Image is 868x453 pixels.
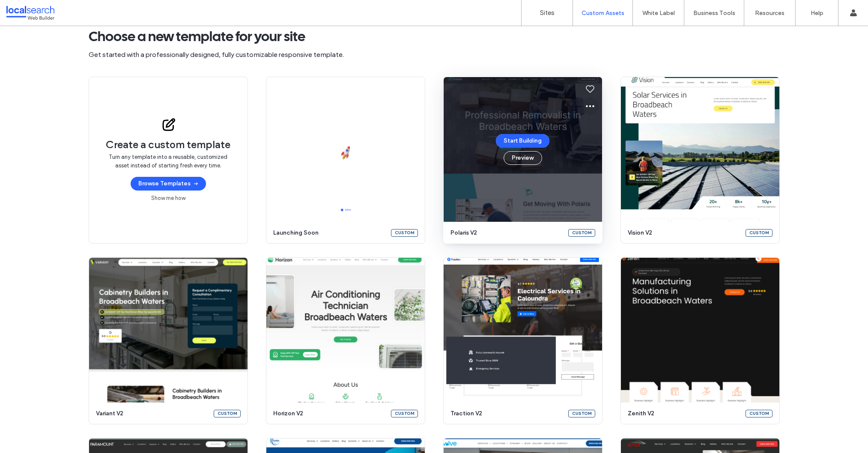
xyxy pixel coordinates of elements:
[540,9,555,17] label: Sites
[746,410,773,417] div: Custom
[89,50,780,60] span: Get started with a professionally designed, fully customizable responsive template.
[582,9,624,17] label: Custom Assets
[746,229,773,237] div: Custom
[693,9,735,17] label: Business Tools
[106,153,230,170] span: Turn any template into a reusable, customized asset instead of starting fresh every time.
[628,409,740,418] span: zenith v2
[391,229,418,237] div: Custom
[106,138,230,151] span: Create a custom template
[151,194,185,203] a: Show me how
[131,177,206,191] button: Browse Templates
[450,229,563,237] span: polaris v2
[20,6,37,14] span: Help
[273,229,386,237] span: launching soon
[642,9,675,17] label: White Label
[568,229,595,237] div: Custom
[273,409,386,418] span: horizon v2
[568,410,595,417] div: Custom
[391,410,418,417] div: Custom
[755,9,784,17] label: Resources
[628,229,740,237] span: vision v2
[450,409,563,418] span: traction v2
[214,410,241,417] div: Custom
[89,28,780,45] span: Choose a new template for your site
[811,9,823,17] label: Help
[504,151,542,165] button: Preview
[496,134,549,148] button: Start Building
[96,409,209,418] span: variant v2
